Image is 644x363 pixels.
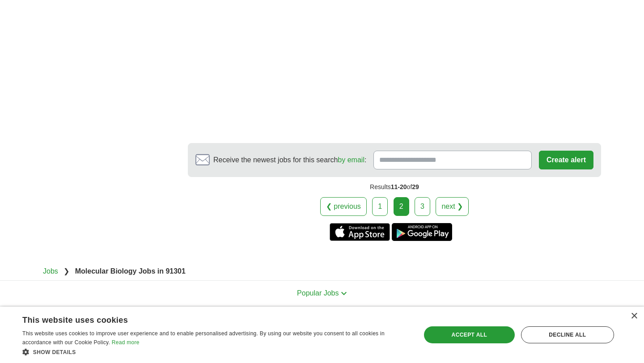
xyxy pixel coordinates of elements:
h4: Country selection [462,306,601,331]
span: Show details [33,349,76,355]
a: Read more, opens a new window [112,339,140,346]
div: This website uses cookies [22,312,387,325]
a: Get the Android app [392,223,452,241]
div: Show details [22,347,409,356]
span: 11-20 [391,183,407,190]
strong: Molecular Biology Jobs in 91301 [75,267,186,275]
span: Popular Jobs [297,289,339,297]
div: Results of [188,177,601,197]
div: 2 [394,197,409,216]
a: 1 [372,197,388,216]
button: Create alert [539,151,593,169]
a: 3 [415,197,430,216]
span: ❯ [64,267,69,275]
span: This website uses cookies to improve user experience and to enable personalised advertising. By u... [22,330,385,346]
span: Receive the newest jobs for this search : [213,155,366,165]
div: Decline all [521,326,614,343]
a: next ❯ [436,197,469,216]
img: toggle icon [341,291,347,295]
a: Get the iPhone app [330,223,390,241]
div: Accept all [424,326,515,343]
a: ❮ previous [320,197,367,216]
span: 29 [412,183,419,190]
div: Close [631,313,637,320]
a: Jobs [43,267,58,275]
a: by email [338,156,364,164]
